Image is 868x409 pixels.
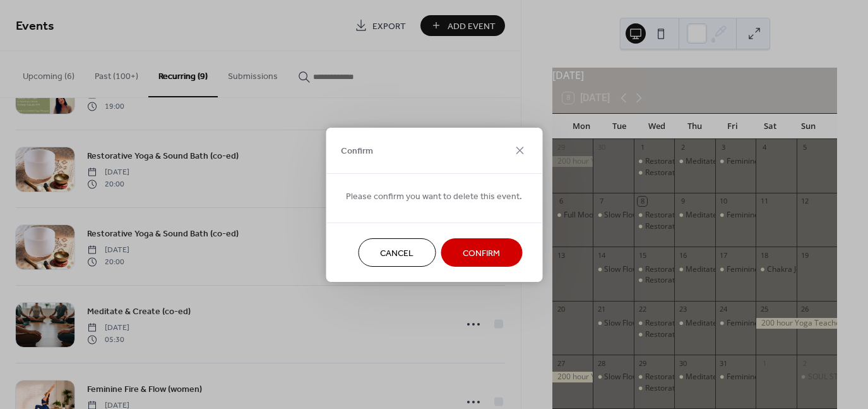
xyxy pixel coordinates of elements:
span: Confirm [463,247,500,260]
span: Confirm [341,145,373,158]
span: Cancel [380,247,413,260]
span: Please confirm you want to delete this event. [346,190,522,203]
button: Confirm [441,238,522,267]
button: Cancel [358,238,436,267]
